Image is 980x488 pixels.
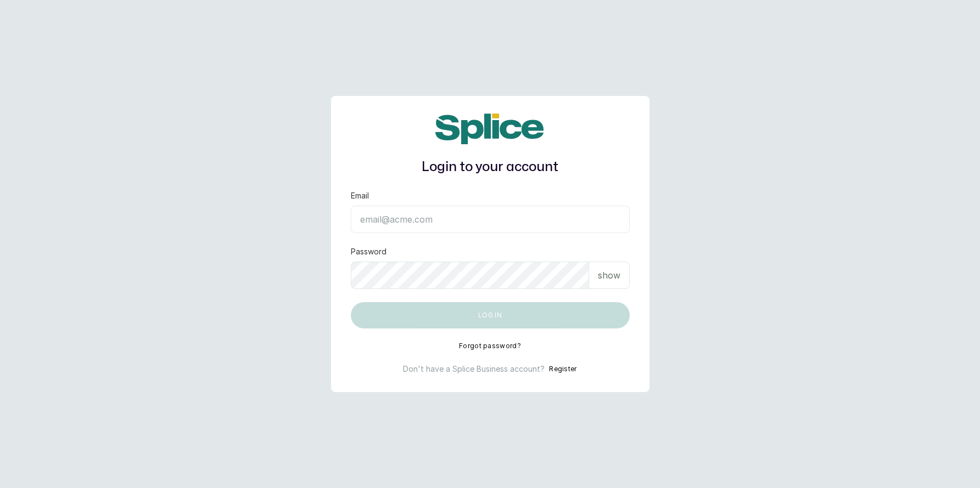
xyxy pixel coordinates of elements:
[351,206,630,233] input: email@acme.com
[459,342,521,350] button: Forgot password?
[549,364,576,374] button: Register
[351,246,387,257] label: Password
[351,190,369,201] label: Email
[403,364,545,374] p: Don't have a Splice Business account?
[598,269,620,282] p: show
[351,302,630,328] button: Log in
[351,157,630,177] h1: Login to your account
